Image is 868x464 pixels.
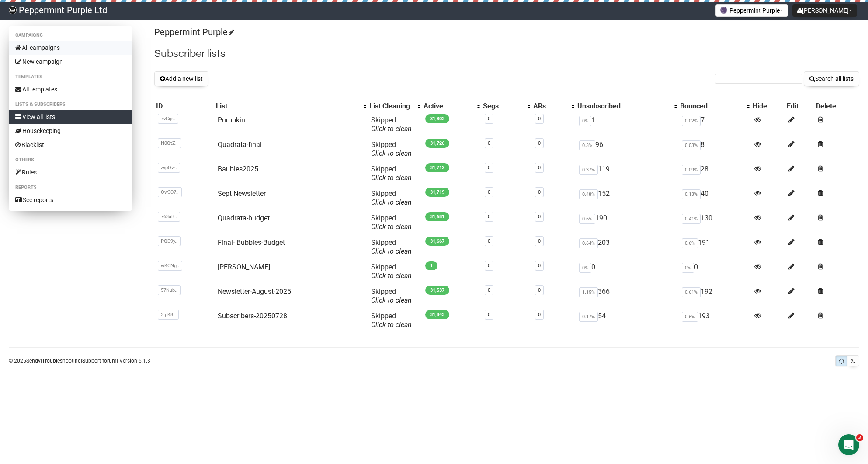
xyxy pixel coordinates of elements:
[720,7,727,14] img: 1.png
[154,71,208,86] button: Add a new list
[214,100,368,112] th: List: No sort applied, activate to apply an ascending sort
[9,72,132,82] li: Templates
[576,308,678,333] td: 54
[371,263,412,280] span: Skipped
[682,140,701,150] span: 0.03%
[576,284,678,308] td: 366
[753,102,783,111] div: Hide
[682,189,701,199] span: 0.13%
[371,140,412,157] span: Skipped
[158,285,181,295] span: 57Nub..
[371,198,412,206] a: Click to clean
[531,100,576,112] th: ARs: No sort applied, activate to apply an ascending sort
[218,287,291,296] a: Newsletter-August-2025
[682,287,701,297] span: 0.61%
[82,358,117,364] a: Support forum
[792,4,857,17] button: [PERSON_NAME]
[158,163,180,173] span: zvpOw..
[158,138,181,148] span: N0QtZ..
[576,100,678,112] th: Unsubscribed: No sort applied, activate to apply an ascending sort
[156,102,212,111] div: ID
[371,321,412,329] a: Click to clean
[579,189,598,199] span: 0.48%
[680,102,742,111] div: Bounced
[9,356,150,366] p: © 2025 | | | Version 6.1.3
[218,140,262,149] a: Quadrata-final
[576,137,678,161] td: 96
[218,165,258,173] a: Baubles2025
[579,263,591,273] span: 0%
[576,210,678,235] td: 190
[371,296,412,304] a: Click to clean
[804,71,859,86] button: Search all lists
[816,102,858,111] div: Delete
[425,163,449,172] span: 31,712
[371,312,412,329] span: Skipped
[9,138,132,152] a: Blacklist
[158,187,182,197] span: Ow3C7..
[9,165,132,179] a: Rules
[579,165,598,175] span: 0.37%
[538,165,541,171] a: 0
[371,116,412,133] span: Skipped
[158,236,181,246] span: PQD9y..
[154,46,859,62] h2: Subscriber lists
[425,286,449,295] span: 31,537
[9,182,132,193] li: Reports
[218,189,266,198] a: Sept Newsletter
[371,214,412,231] span: Skipped
[682,263,694,273] span: 0%
[9,30,132,41] li: Campaigns
[483,102,523,111] div: Segs
[682,165,701,175] span: 0.09%
[218,238,285,247] a: Final- Bubbles-Budget
[371,174,412,182] a: Click to clean
[579,116,591,126] span: 0%
[814,100,859,112] th: Delete: No sort applied, sorting is disabled
[9,55,132,69] a: New campaign
[218,116,245,124] a: Pumpkin
[538,189,541,195] a: 0
[538,238,541,244] a: 0
[678,284,751,308] td: 192
[371,272,412,280] a: Click to clean
[154,100,214,112] th: ID: No sort applied, sorting is disabled
[682,312,698,322] span: 0.6%
[488,165,490,171] a: 0
[579,214,595,224] span: 0.6%
[682,214,701,224] span: 0.41%
[488,238,490,244] a: 0
[678,259,751,284] td: 0
[579,140,595,150] span: 0.3%
[9,41,132,55] a: All campaigns
[579,238,598,248] span: 0.64%
[158,310,179,320] span: 3IpK8..
[9,110,132,124] a: View all lists
[371,223,412,231] a: Click to clean
[577,102,670,111] div: Unsubscribed
[856,434,863,441] span: 2
[218,263,270,271] a: [PERSON_NAME]
[422,100,481,112] th: Active: No sort applied, activate to apply an ascending sort
[9,155,132,165] li: Others
[678,235,751,259] td: 191
[218,312,287,320] a: Subscribers-20250728
[838,434,859,455] iframe: Intercom live chat
[154,27,233,37] a: Peppermint Purple
[678,186,751,210] td: 40
[576,112,678,137] td: 1
[538,263,541,269] a: 0
[787,102,812,111] div: Edit
[9,82,132,96] a: All templates
[425,261,437,270] span: 1
[682,238,698,248] span: 0.6%
[579,287,598,297] span: 1.15%
[425,114,449,123] span: 31,802
[9,99,132,110] li: Lists & subscribers
[371,149,412,157] a: Click to clean
[371,247,412,255] a: Click to clean
[785,100,814,112] th: Edit: No sort applied, sorting is disabled
[368,100,422,112] th: List Cleaning: No sort applied, activate to apply an ascending sort
[678,137,751,161] td: 8
[678,161,751,186] td: 28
